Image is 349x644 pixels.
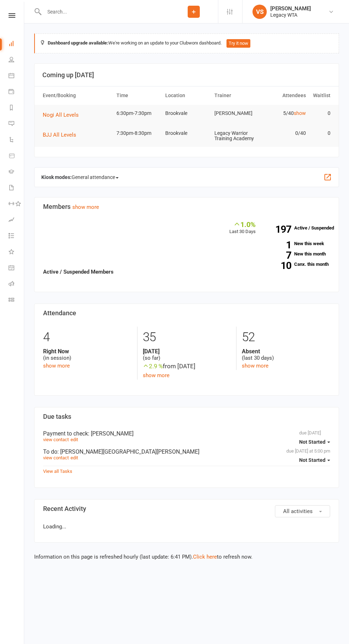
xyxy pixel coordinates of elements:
[226,39,250,48] button: Try it now
[294,110,306,116] a: show
[43,413,330,420] h3: Due tasks
[43,269,114,275] strong: Active / Suspended Members
[9,36,25,52] a: Dashboard
[43,505,330,512] h3: Recent Activity
[72,171,119,183] span: General attendance
[71,455,78,460] a: edit
[263,220,335,236] a: 197Active / Suspended
[211,125,260,147] td: Legacy Warrior Training Academy
[57,448,199,455] span: : [PERSON_NAME][GEOGRAPHIC_DATA][PERSON_NAME]
[266,252,330,256] a: 7New this month
[211,86,260,105] th: Trainer
[113,105,162,122] td: 6:30pm-7:30pm
[143,327,231,348] div: 35
[9,244,25,260] a: What's New
[42,72,331,79] h3: Coming up [DATE]
[266,261,291,270] strong: 10
[43,203,330,210] h3: Members
[43,430,330,437] div: Payment to check
[43,131,81,139] button: BJJ All Levels
[229,220,256,236] div: Last 30 Days
[9,84,25,100] a: Payments
[43,327,132,348] div: 4
[43,310,330,317] h3: Attendance
[275,505,330,517] button: All activities
[309,105,334,122] td: 0
[309,125,334,142] td: 0
[260,105,309,122] td: 5/40
[24,543,349,561] div: Information on this page is refreshed hourly (last update: 6:41 PM). to refresh now.
[34,33,339,53] div: We're working on an update to your Clubworx dashboard.
[299,457,325,463] span: Not Started
[266,241,330,246] a: 1New this week
[266,262,330,266] a: 10Canx. this month
[72,204,99,210] a: show more
[43,363,70,369] a: show more
[242,348,330,355] strong: Absent
[242,363,269,369] a: show more
[309,86,334,105] th: Waitlist
[162,86,211,105] th: Location
[283,508,313,514] span: All activities
[43,132,76,138] span: BJJ All Levels
[40,86,113,105] th: Event/Booking
[43,522,330,531] p: Loading...
[299,439,325,445] span: Not Started
[9,68,25,84] a: Calendar
[41,174,72,180] strong: Kiosk modes:
[113,86,162,105] th: Time
[113,125,162,142] td: 7:30pm-8:30pm
[242,348,330,361] div: (last 30 days)
[211,105,260,122] td: [PERSON_NAME]
[9,260,25,276] a: General attendance kiosk mode
[9,212,25,228] a: Assessments
[9,292,25,308] a: Class kiosk mode
[270,5,311,12] div: [PERSON_NAME]
[9,148,25,164] a: Product Sales
[229,220,256,228] div: 1.0%
[43,455,69,460] a: view contact
[299,436,330,448] button: Not Started
[88,430,134,437] span: : [PERSON_NAME]
[266,225,291,234] strong: 197
[162,105,211,122] td: Brookvale
[42,7,170,17] input: Search...
[143,363,163,370] span: 2.9 %
[162,125,211,142] td: Brookvale
[143,348,231,361] div: (so far)
[43,448,330,455] div: To do
[48,40,108,46] strong: Dashboard upgrade available:
[43,112,79,118] span: Nogi All Levels
[43,111,84,119] button: Nogi All Levels
[71,437,78,442] a: edit
[9,100,25,116] a: Reports
[143,361,231,371] div: from [DATE]
[252,5,267,19] div: VS
[43,348,132,361] div: (in session)
[9,52,25,68] a: People
[242,327,330,348] div: 52
[266,250,291,260] strong: 7
[43,348,132,355] strong: Right Now
[270,12,311,18] div: Legacy WTA
[193,554,217,560] a: Click here
[260,125,309,142] td: 0/40
[266,240,291,250] strong: 1
[9,276,25,292] a: Roll call kiosk mode
[143,372,170,379] a: show more
[143,348,231,355] strong: [DATE]
[299,454,330,466] button: Not Started
[260,86,309,105] th: Attendees
[43,437,69,442] a: view contact
[43,469,72,474] a: View all Tasks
